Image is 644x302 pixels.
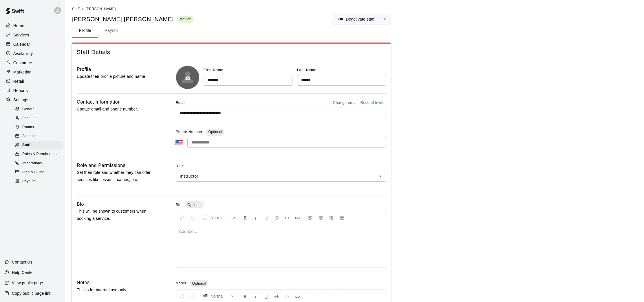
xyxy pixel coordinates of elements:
[82,6,83,12] li: /
[176,171,386,181] div: Instructor
[261,291,271,301] button: Format Underline
[337,212,347,223] button: Justify Align
[333,14,391,24] div: split button
[14,123,65,132] a: Rooms
[72,7,80,11] span: Staff
[5,40,61,49] div: Calendar
[22,161,42,166] span: Integrations
[5,49,61,58] a: Availability
[22,124,34,130] span: Rooms
[22,170,44,175] span: Plan & Billing
[22,106,36,112] span: General
[77,279,90,286] h6: Notes
[177,212,187,223] button: Undo
[77,162,125,169] h6: Role and Permissions
[13,69,32,75] p: Marketing
[272,212,281,223] button: Format Strikethrough
[77,200,84,208] h6: Bio
[77,286,157,294] p: This is for internal use only.
[13,88,28,93] p: Reports
[211,293,231,299] span: Normal
[77,169,157,183] p: Set their role and whether they can offer services like lessons, camps, etc.
[14,168,65,177] a: Plan & Billing
[14,159,65,168] a: Integrations
[176,281,186,285] span: Notes
[13,51,33,56] p: Availability
[251,291,261,301] button: Format Italics
[200,212,238,223] button: Formatting Options
[22,133,40,139] span: Schedules
[14,150,65,159] a: Roles & Permissions
[13,97,28,103] p: Settings
[190,281,208,286] span: Optional
[72,24,637,38] div: staff form tabs
[72,24,98,38] button: Profile
[14,177,63,185] div: Payouts
[14,159,63,167] div: Integrations
[14,105,63,113] div: General
[14,114,65,123] a: Account
[240,291,250,301] button: Format Bold
[333,14,379,24] button: Deactivate staff
[316,291,326,301] button: Center Align
[346,16,374,22] p: Deactivate staff
[22,151,56,157] span: Roles & Permissions
[86,7,116,11] span: [PERSON_NAME]
[316,212,326,223] button: Center Align
[326,291,336,301] button: Right Align
[282,291,292,301] button: Insert Code
[72,6,80,11] a: Staff
[77,106,157,113] p: Update email and phone number.
[12,259,32,265] p: Contact Us
[77,73,157,80] p: Update their profile picture and name
[5,86,61,95] a: Reports
[176,98,186,108] span: Email
[5,77,61,86] a: Retail
[72,6,637,12] nav: breadcrumb
[12,270,34,275] p: Help Center
[14,150,63,158] div: Roles & Permissions
[208,130,222,134] span: Optional
[14,141,65,150] a: Staff
[211,215,231,220] span: Normal
[379,14,391,24] button: select merge strategy
[14,132,65,141] a: Schedules
[297,68,316,72] span: Last Name
[176,162,386,171] span: Role
[13,23,24,29] p: Home
[185,202,204,207] span: Optional
[332,98,359,107] button: Change email
[359,98,386,107] button: Resend invite
[5,95,61,104] div: Settings
[282,212,292,223] button: Insert Code
[14,168,63,176] div: Plan & Billing
[5,31,61,39] a: Services
[22,178,36,184] span: Payouts
[72,15,193,23] div: [PERSON_NAME] [PERSON_NAME]
[22,115,36,121] span: Account
[14,114,63,122] div: Account
[77,98,121,106] h6: Contact Information
[12,290,51,296] p: Copy public page link
[188,212,197,223] button: Redo
[178,16,193,21] span: Active
[77,208,157,222] p: This will be shown to customers when booking a service.
[188,291,197,301] button: Redo
[251,212,261,223] button: Format Italics
[5,58,61,67] a: Customers
[77,66,91,73] h6: Profile
[5,21,61,30] a: Home
[240,212,250,223] button: Format Bold
[13,78,24,84] p: Retail
[14,105,65,114] a: General
[326,212,336,223] button: Right Align
[177,291,187,301] button: Undo
[5,68,61,76] a: Marketing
